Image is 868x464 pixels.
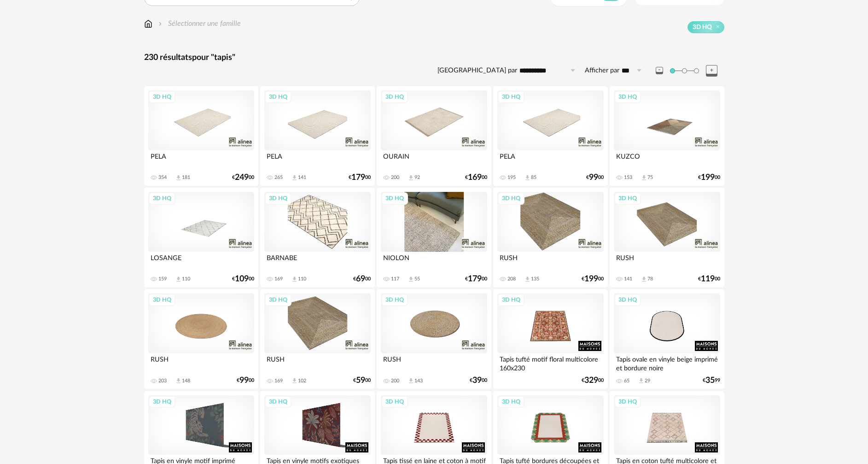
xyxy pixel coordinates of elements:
div: 3D HQ [498,294,524,306]
div: 3D HQ [614,396,641,408]
div: Sélectionner une famille [157,18,241,29]
a: 3D HQ KUZCO 153 Download icon 75 €19900 [610,86,724,186]
div: OURAIN [381,150,487,169]
div: € 00 [582,377,604,384]
div: 153 [624,174,632,181]
span: 59 [356,377,365,384]
span: 169 [468,174,482,181]
span: Download icon [175,276,182,283]
span: Download icon [524,174,531,181]
div: € 00 [470,377,487,384]
div: 200 [391,174,399,181]
span: Download icon [175,377,182,384]
span: Download icon [524,276,531,283]
div: Tapis tufté motif floral multicolore 160x230 [497,353,603,372]
div: NIOLON [381,252,487,270]
div: PELA [264,150,370,169]
a: 3D HQ NIOLON 117 Download icon 55 €17900 [377,188,491,287]
div: 3D HQ [381,294,408,306]
div: Tapis ovale en vinyle beige imprimé et bordure noire [614,353,720,372]
span: 179 [468,276,482,282]
a: 3D HQ PELA 195 Download icon 85 €9900 [493,86,607,186]
span: Download icon [641,174,647,181]
div: 3D HQ [265,396,291,408]
div: 135 [531,276,539,282]
div: 102 [298,378,306,384]
div: PELA [497,150,603,169]
div: 3D HQ [265,192,291,204]
span: 199 [584,276,598,282]
div: RUSH [381,353,487,372]
span: 199 [701,174,715,181]
div: € 00 [698,276,720,282]
a: 3D HQ Tapis tufté motif floral multicolore 160x230 €32900 [493,289,607,389]
div: KUZCO [614,150,720,169]
div: 203 [158,378,167,384]
span: 329 [584,377,598,384]
img: svg+xml;base64,PHN2ZyB3aWR0aD0iMTYiIGhlaWdodD0iMTciIHZpZXdCb3g9IjAgMCAxNiAxNyIgZmlsbD0ibm9uZSIgeG... [144,18,152,29]
div: 29 [645,378,650,384]
a: 3D HQ RUSH 203 Download icon 148 €9900 [144,289,258,389]
div: € 00 [353,276,371,282]
div: 117 [391,276,399,282]
div: 3D HQ [381,91,408,103]
div: 208 [507,276,516,282]
span: Download icon [291,377,298,384]
span: 39 [472,377,482,384]
div: 354 [158,174,167,181]
span: pour "tapis" [192,54,235,62]
div: 92 [414,174,420,181]
div: 78 [647,276,653,282]
span: Download icon [408,276,414,283]
span: Download icon [638,377,645,384]
span: Download icon [291,276,298,283]
div: € 99 [703,377,720,384]
span: Download icon [291,174,298,181]
a: 3D HQ BARNABE 169 Download icon 110 €6900 [260,188,374,287]
span: 35 [705,377,715,384]
span: Download icon [408,377,414,384]
a: 3D HQ RUSH 208 Download icon 135 €19900 [493,188,607,287]
a: 3D HQ PELA 354 Download icon 181 €24900 [144,86,258,186]
div: € 00 [349,174,371,181]
div: 169 [274,276,283,282]
div: € 00 [465,276,487,282]
label: [GEOGRAPHIC_DATA] par [437,66,517,75]
div: 181 [182,174,190,181]
div: 141 [298,174,306,181]
div: 3D HQ [381,396,408,408]
a: 3D HQ RUSH 200 Download icon 143 €3900 [377,289,491,389]
img: svg+xml;base64,PHN2ZyB3aWR0aD0iMTYiIGhlaWdodD0iMTYiIHZpZXdCb3g9IjAgMCAxNiAxNiIgZmlsbD0ibm9uZSIgeG... [157,18,164,29]
div: 3D HQ [498,192,524,204]
span: Download icon [175,174,182,181]
span: 109 [235,276,249,282]
span: 3D HQ [693,23,712,31]
div: BARNABE [264,252,370,270]
div: 169 [274,378,283,384]
label: Afficher par [585,66,619,75]
div: 110 [182,276,190,282]
div: € 00 [232,174,254,181]
div: 3D HQ [614,91,641,103]
div: RUSH [148,353,254,372]
div: 3D HQ [498,91,524,103]
div: PELA [148,150,254,169]
span: Download icon [408,174,414,181]
div: 3D HQ [381,192,408,204]
div: RUSH [497,252,603,270]
div: 230 résultats [144,53,724,63]
span: Download icon [641,276,647,283]
div: LOSANGE [148,252,254,270]
div: € 00 [465,174,487,181]
div: 3D HQ [614,192,641,204]
div: 110 [298,276,306,282]
span: 99 [589,174,598,181]
div: 141 [624,276,632,282]
span: 119 [701,276,715,282]
div: 75 [647,174,653,181]
div: 55 [414,276,420,282]
div: 195 [507,174,516,181]
a: 3D HQ LOSANGE 159 Download icon 110 €10900 [144,188,258,287]
div: € 00 [586,174,604,181]
div: 65 [624,378,629,384]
